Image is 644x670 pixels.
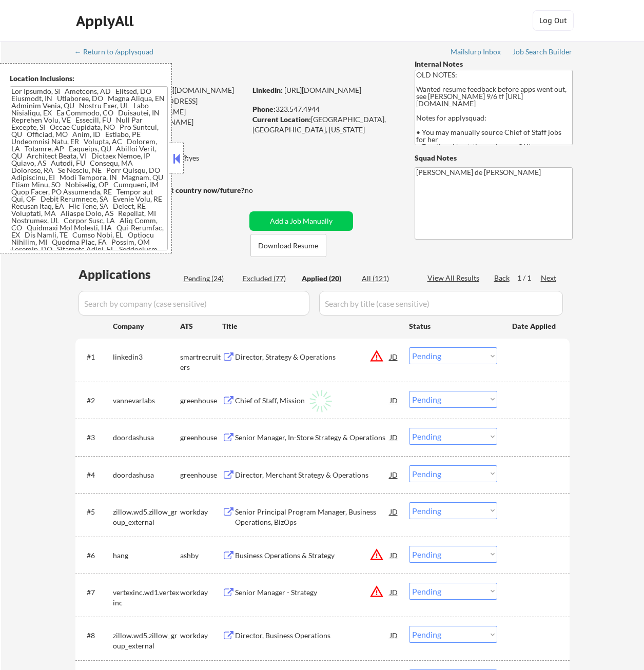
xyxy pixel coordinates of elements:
div: Company [113,321,180,331]
div: Director, Business Operations [235,630,390,641]
button: warning_amber [369,584,384,599]
div: #1 [87,352,105,362]
div: Next [541,273,557,283]
a: Mailslurp Inbox [451,48,502,58]
div: vertexinc.wd1.vertexinc [113,587,180,607]
div: smartrecruiters [180,352,222,372]
div: Squad Notes [415,153,573,163]
div: greenhouse [180,396,222,406]
div: greenhouse [180,470,222,480]
strong: LinkedIn: [252,86,283,94]
div: #5 [87,507,105,517]
button: warning_amber [369,547,384,562]
button: warning_amber [369,349,384,363]
div: View All Results [427,273,482,283]
div: Applications [79,268,180,281]
strong: Current Location: [252,115,311,124]
div: JD [389,583,399,601]
div: Location Inclusions: [10,73,168,84]
div: ATS [180,321,222,331]
button: Download Resume [250,234,326,257]
div: JD [389,391,399,409]
a: Job Search Builder [513,48,573,58]
div: Date Applied [512,321,557,331]
div: JD [389,347,399,366]
div: Internal Notes [415,59,573,69]
div: #6 [87,550,105,561]
div: [GEOGRAPHIC_DATA], [GEOGRAPHIC_DATA], [US_STATE] [252,114,398,134]
div: Senior Principal Program Manager, Business Operations, BizOps [235,507,390,527]
div: no [245,185,274,195]
div: #3 [87,432,105,443]
div: Mailslurp Inbox [451,48,502,55]
div: Pending (24) [184,273,235,284]
div: JD [389,546,399,564]
div: JD [389,428,399,446]
div: ← Return to /applysquad [74,48,163,55]
div: Status [409,317,497,335]
div: Excluded (77) [243,273,294,284]
button: Log Out [533,10,574,31]
div: Title [222,321,399,331]
div: doordashusa [113,432,180,443]
div: zillow.wd5.zillow_group_external [113,507,180,527]
div: Applied (20) [302,273,353,284]
div: #2 [87,396,105,406]
div: doordashusa [113,470,180,480]
div: #8 [87,630,105,641]
div: greenhouse [180,432,222,443]
div: Director, Strategy & Operations [235,352,390,362]
div: Business Operations & Strategy [235,550,390,561]
div: Back [494,273,511,283]
div: workday [180,507,222,517]
div: Senior Manager, In-Store Strategy & Operations [235,432,390,443]
strong: Phone: [252,105,276,113]
div: workday [180,630,222,641]
div: hang [113,550,180,561]
div: JD [389,502,399,521]
div: JD [389,626,399,644]
div: #4 [87,470,105,480]
div: zillow.wd5.zillow_group_external [113,630,180,651]
div: 323.547.4944 [252,104,398,114]
div: JD [389,465,399,484]
div: Senior Manager - Strategy [235,587,390,598]
div: Job Search Builder [513,48,573,55]
div: 1 / 1 [517,273,541,283]
div: ApplyAll [76,12,136,30]
button: Add a Job Manually [249,211,353,231]
div: All (121) [362,273,413,284]
a: ← Return to /applysquad [74,48,163,58]
input: Search by title (case sensitive) [319,291,563,316]
a: [URL][DOMAIN_NAME] [284,86,361,94]
input: Search by company (case sensitive) [79,291,309,316]
div: linkedin3 [113,352,180,362]
div: vannevarlabs [113,396,180,406]
div: Director, Merchant Strategy & Operations [235,470,390,480]
div: #7 [87,587,105,598]
div: Chief of Staff, Mission [235,396,390,406]
div: workday [180,587,222,598]
div: ashby [180,550,222,561]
